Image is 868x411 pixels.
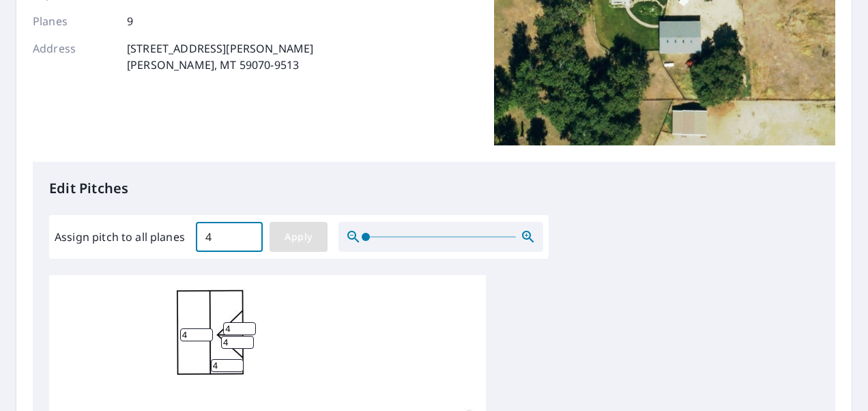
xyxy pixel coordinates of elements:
[49,178,819,199] p: Edit Pitches
[55,229,185,245] label: Assign pitch to all planes
[33,40,115,73] p: Address
[127,13,133,29] p: 9
[270,222,328,252] button: Apply
[196,218,263,256] input: 00.0
[33,13,115,29] p: Planes
[280,229,317,246] span: Apply
[127,40,313,73] p: [STREET_ADDRESS][PERSON_NAME] [PERSON_NAME], MT 59070-9513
